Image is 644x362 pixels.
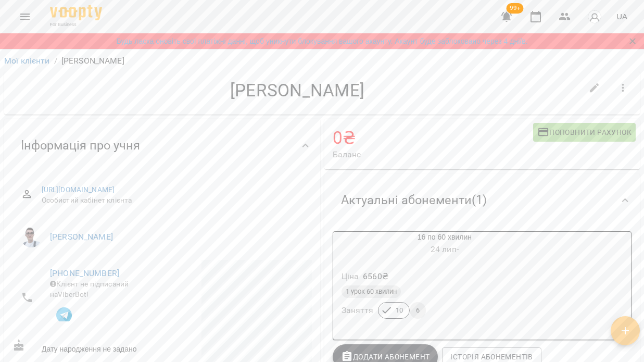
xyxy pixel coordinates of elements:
[431,244,459,254] span: 24 лип -
[4,55,640,67] nav: breadcrumb
[50,232,113,242] a: [PERSON_NAME]
[4,119,320,172] div: Інформація про учня
[21,227,42,247] img: Михайло Біша
[4,56,50,66] a: Мої клієнти
[10,337,162,356] div: Дату народження не задано
[342,287,401,296] span: 1 урок 60 хвилин
[54,55,57,67] li: /
[42,185,115,194] a: [URL][DOMAIN_NAME]
[42,195,304,206] span: Особистий кабінет клієнта
[341,192,487,208] span: Актуальні абонементи ( 1 )
[625,34,640,48] button: Закрити сповіщення
[363,270,388,283] p: 6560 ₴
[612,7,632,26] button: UA
[324,173,640,227] div: Актуальні абонементи(1)
[333,232,557,257] div: 16 по 60 хвилин
[50,21,102,28] span: For Business
[410,306,426,315] span: 6
[333,127,533,148] h4: 0 ₴
[533,123,636,142] button: Поповнити рахунок
[389,306,409,315] span: 10
[342,303,374,318] h6: Заняття
[537,126,632,139] span: Поповнити рахунок
[342,269,359,284] h6: Ціна
[616,11,627,22] span: UA
[50,268,119,278] a: [PHONE_NUMBER]
[333,232,557,331] button: 16 по 60 хвилин24 лип- Ціна6560₴1 урок 60 хвилинЗаняття106
[12,80,582,101] h4: [PERSON_NAME]
[56,307,72,323] img: Telegram
[61,55,124,67] p: [PERSON_NAME]
[587,9,602,24] img: avatar_s.png
[12,4,37,29] button: Menu
[50,280,129,298] span: Клієнт не підписаний на ViberBot!
[333,148,533,161] span: Баланс
[50,299,78,328] button: Клієнт підписаний на VooptyBot
[507,3,524,14] span: 99+
[116,36,527,46] a: Будь ласка оновіть свої платіжні данні, щоб уникнути блокування вашого акаунту. Акаунт буде забло...
[21,138,140,154] span: Інформація про учня
[50,5,102,20] img: Voopty Logo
